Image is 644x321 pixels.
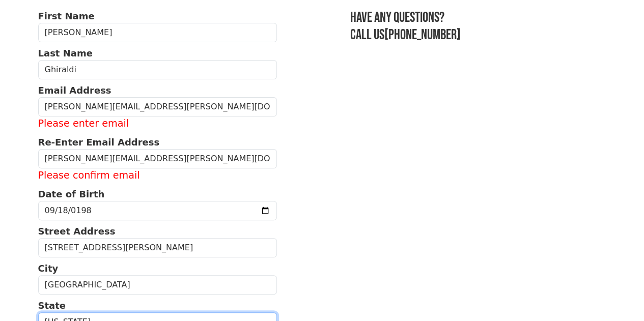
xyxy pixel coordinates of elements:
[38,263,59,274] strong: City
[38,226,116,237] strong: Street Address
[38,275,277,295] input: City
[38,149,277,168] input: Re-Enter Email Address
[384,26,461,43] a: [PHONE_NUMBER]
[38,48,93,59] strong: Last Name
[38,97,277,116] input: Email Address
[350,26,606,44] h3: Call us
[38,11,95,21] strong: First Name
[38,116,277,131] label: Please enter email
[38,189,105,199] strong: Date of Birth
[38,300,66,311] strong: State
[38,85,111,96] strong: Email Address
[38,238,277,257] input: Street Address
[38,168,277,183] label: Please confirm email
[38,137,160,148] strong: Re-Enter Email Address
[350,9,606,26] h3: Have any questions?
[38,60,277,79] input: Last Name
[38,23,277,42] input: First Name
